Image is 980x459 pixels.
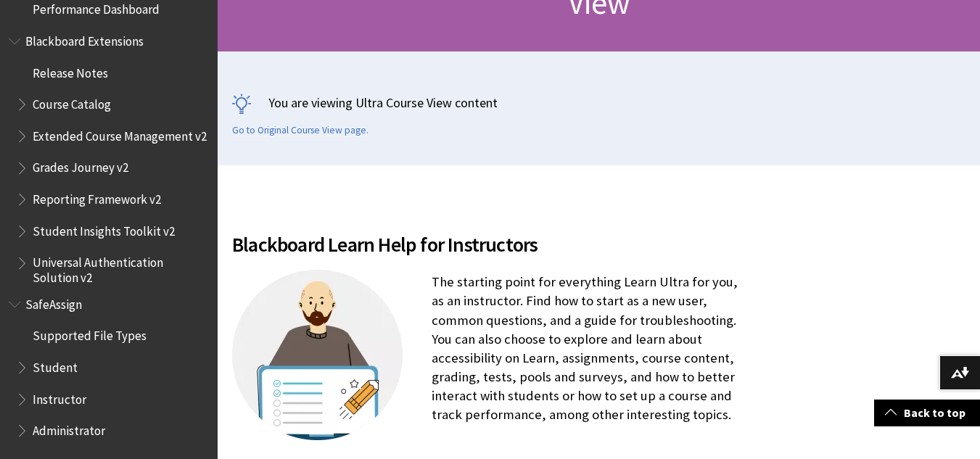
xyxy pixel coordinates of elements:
[232,273,751,424] p: The starting point for everything Learn Ultra for you, as an instructor. Find how to start as a n...
[33,92,111,112] span: Course Catalog
[33,355,78,375] span: Student
[232,229,751,260] span: Blackboard Learn Help for Instructors
[25,292,82,312] span: SafeAssign
[33,61,108,80] span: Release Notes
[33,187,161,207] span: Reporting Framework v2
[33,156,128,175] span: Grades Journey v2
[9,292,209,443] nav: Book outline for Blackboard SafeAssign
[232,270,403,440] img: A teacher with a board and a successful track up represented by a pencil with stars
[33,324,147,344] span: Supported File Types
[33,387,86,407] span: Instructor
[874,400,980,426] a: Back to top
[9,29,209,285] nav: Book outline for Blackboard Extensions
[33,219,175,239] span: Student Insights Toolkit v2
[25,29,144,49] span: Blackboard Extensions
[33,251,207,285] span: Universal Authentication Solution v2
[232,124,368,137] a: Go to Original Course View page.
[33,418,105,438] span: Administrator
[232,94,965,112] p: You are viewing Ultra Course View content
[33,124,207,144] span: Extended Course Management v2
